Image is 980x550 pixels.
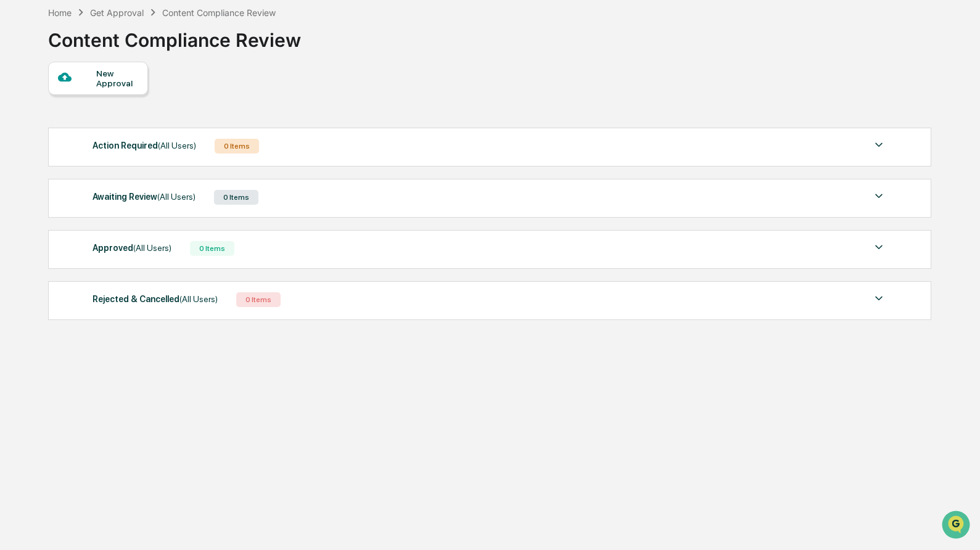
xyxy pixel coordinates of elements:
div: We're available if you need us! [42,107,156,117]
div: Home [48,7,72,18]
div: Action Required [93,137,196,154]
img: caret [871,137,886,152]
div: New Approval [96,68,138,88]
div: 0 Items [190,241,234,256]
img: caret [871,291,886,306]
a: 🔎Data Lookup [7,174,83,196]
span: Data Lookup [25,179,78,191]
div: Content Compliance Review [162,7,276,18]
div: Content Compliance Review [48,19,301,51]
span: Pylon [123,209,149,218]
span: (All Users) [157,192,196,202]
div: 0 Items [236,292,281,307]
span: (All Users) [133,243,171,253]
img: caret [871,189,886,203]
div: Approved [93,240,171,256]
a: 🖐️Preclearance [7,150,84,173]
div: Get Approval [90,7,144,18]
div: 0 Items [214,190,258,205]
p: How can we help? [12,26,224,46]
div: Rejected & Cancelled [93,291,218,307]
a: Powered byPylon [87,208,149,218]
div: 0 Items [215,139,259,154]
div: 🗄️ [89,157,99,166]
div: 🔎 [12,180,22,190]
span: (All Users) [179,294,218,304]
img: 1746055101610-c473b297-6a78-478c-a979-82029cc54cd1 [12,94,35,117]
div: 🖐️ [12,157,22,166]
img: caret [871,240,886,255]
div: Start new chat [42,94,202,107]
iframe: Open customer support [941,509,974,543]
div: Awaiting Review [93,189,196,205]
a: 🗄️Attestations [84,150,158,173]
span: Preclearance [25,155,80,168]
span: (All Users) [158,141,196,150]
span: Attestations [102,155,153,168]
button: Start new chat [210,98,224,113]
